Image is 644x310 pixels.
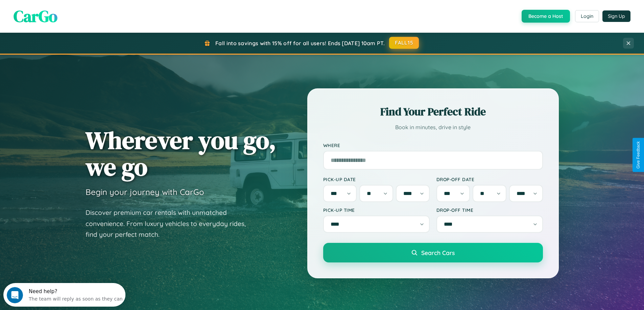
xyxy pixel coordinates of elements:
[323,176,430,182] label: Pick-up Date
[86,187,204,197] h3: Begin your journey with CarGo
[436,176,543,182] label: Drop-off Date
[86,127,276,180] h1: Wherever you go, we go
[25,6,119,11] div: Need help?
[323,207,430,213] label: Pick-up Time
[14,5,57,27] span: CarGo
[602,10,630,22] button: Sign Up
[323,104,543,119] h2: Find Your Perfect Ride
[323,142,543,148] label: Where
[436,207,543,213] label: Drop-off Time
[323,243,543,262] button: Search Cars
[636,141,641,169] div: Give Feedback
[215,40,385,47] span: Fall into savings with 15% off for all users! Ends [DATE] 10am PT.
[522,10,570,23] button: Become a Host
[3,283,125,307] iframe: Intercom live chat discovery launcher
[575,10,599,22] button: Login
[421,249,455,256] span: Search Cars
[25,11,119,18] div: The team will reply as soon as they can
[389,37,419,49] button: FALL15
[7,287,23,303] iframe: Intercom live chat
[3,3,126,21] div: Open Intercom Messenger
[323,122,543,132] p: Book in minutes, drive in style
[86,207,255,240] p: Discover premium car rentals with unmatched convenience. From luxury vehicles to everyday rides, ...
